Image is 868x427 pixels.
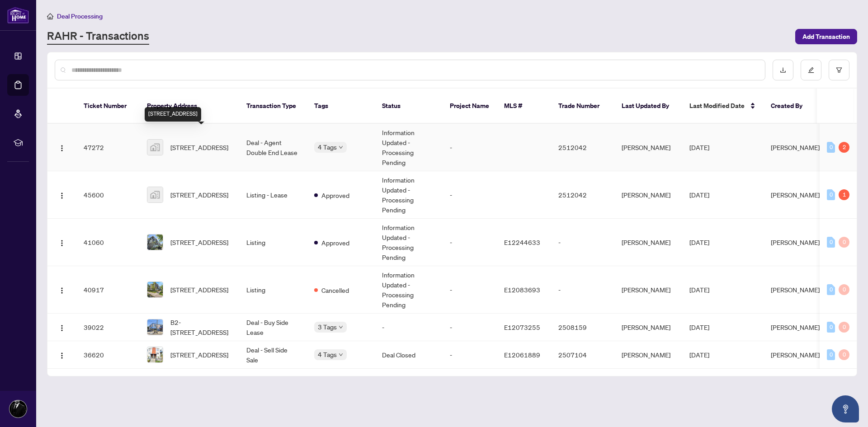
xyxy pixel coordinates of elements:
span: [DATE] [689,238,709,246]
img: Profile Icon [9,400,27,418]
td: - [375,314,443,341]
div: 0 [839,322,849,333]
td: - [443,124,497,171]
img: thumbnail-img [147,187,163,202]
span: E12073255 [504,323,540,331]
span: 3 Tags [318,322,337,332]
th: Property Address [140,89,239,124]
td: Listing - Lease [239,171,307,219]
td: Deal Closed [375,341,443,369]
td: - [551,266,614,314]
th: Last Modified Date [682,89,764,124]
img: Logo [58,145,66,152]
span: down [339,145,343,150]
td: Information Updated - Processing Pending [375,171,443,219]
span: edit [808,67,814,73]
span: [PERSON_NAME] [771,286,820,294]
span: [STREET_ADDRESS] [170,350,228,360]
td: Information Updated - Processing Pending [375,266,443,314]
span: [PERSON_NAME] [771,191,820,199]
img: thumbnail-img [147,282,163,297]
td: Information Updated - Processing Pending [375,219,443,266]
td: 2512042 [551,124,614,171]
span: [DATE] [689,191,709,199]
div: 0 [839,284,849,295]
td: [PERSON_NAME] [614,124,682,171]
img: Logo [58,324,66,332]
span: 4 Tags [318,349,337,360]
span: [STREET_ADDRESS] [170,190,228,200]
img: thumbnail-img [147,235,163,250]
td: 41060 [76,219,140,266]
td: [PERSON_NAME] [614,341,682,369]
span: [PERSON_NAME] [771,351,820,359]
td: Deal - Agent Double End Lease [239,124,307,171]
td: - [443,314,497,341]
th: Last Updated By [614,89,682,124]
span: filter [836,67,842,73]
td: 40917 [76,266,140,314]
td: - [443,266,497,314]
div: [STREET_ADDRESS] [145,107,201,122]
button: Logo [55,188,69,202]
span: Cancelled [321,285,349,295]
button: Open asap [832,395,859,422]
img: Logo [58,352,66,359]
button: Logo [55,235,69,249]
span: Approved [321,190,349,200]
div: 0 [827,322,835,333]
td: - [443,341,497,369]
button: filter [829,60,849,80]
span: [PERSON_NAME] [771,238,820,246]
img: logo [7,7,29,23]
div: 0 [827,349,835,360]
td: 45600 [76,171,140,219]
td: 2512042 [551,171,614,219]
div: 0 [827,142,835,153]
span: B2-[STREET_ADDRESS] [170,317,232,337]
th: Ticket Number [76,89,140,124]
span: home [47,13,53,19]
button: Logo [55,320,69,334]
td: 2508159 [551,314,614,341]
span: down [339,325,343,329]
span: [PERSON_NAME] [771,323,820,331]
th: Transaction Type [239,89,307,124]
span: E12244633 [504,238,540,246]
span: 4 Tags [318,142,337,152]
img: Logo [58,287,66,294]
img: thumbnail-img [147,347,163,362]
td: - [443,219,497,266]
td: Information Updated - Processing Pending [375,124,443,171]
img: Logo [58,239,66,247]
span: download [780,67,786,73]
span: [DATE] [689,143,709,151]
span: E12083693 [504,286,540,294]
div: 0 [827,189,835,200]
th: Project Name [443,89,497,124]
a: RAHR - Transactions [47,28,149,45]
span: Deal Processing [57,12,103,20]
button: Logo [55,140,69,155]
span: Add Transaction [802,29,850,44]
td: [PERSON_NAME] [614,266,682,314]
div: 0 [827,284,835,295]
span: [STREET_ADDRESS] [170,237,228,247]
td: Deal - Sell Side Sale [239,341,307,369]
th: Trade Number [551,89,614,124]
img: thumbnail-img [147,319,163,335]
th: MLS # [497,89,551,124]
button: Logo [55,347,69,362]
td: [PERSON_NAME] [614,219,682,266]
td: Listing [239,266,307,314]
div: 1 [839,189,849,200]
span: down [339,352,343,357]
td: Listing [239,219,307,266]
span: [DATE] [689,351,709,359]
span: Approved [321,238,349,248]
span: Last Modified Date [689,101,745,111]
td: [PERSON_NAME] [614,171,682,219]
span: [STREET_ADDRESS] [170,142,228,152]
button: edit [801,60,821,80]
button: Logo [55,282,69,297]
